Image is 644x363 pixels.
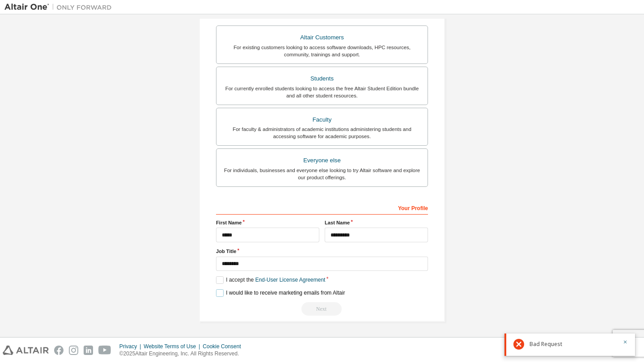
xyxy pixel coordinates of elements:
[222,154,422,167] div: Everyone else
[222,44,422,58] div: For existing customers looking to access software downloads, HPC resources, community, trainings ...
[144,343,203,350] div: Website Terms of Use
[222,114,422,126] div: Faculty
[222,31,422,44] div: Altair Customers
[325,219,428,226] label: Last Name
[98,346,111,355] img: youtube.svg
[84,346,93,355] img: linkedin.svg
[216,302,428,316] div: Select your account type to continue
[222,85,422,99] div: For currently enrolled students looking to access the free Altair Student Edition bundle and all ...
[119,343,144,350] div: Privacy
[3,346,49,355] img: altair_logo.svg
[222,167,422,181] div: For individuals, businesses and everyone else looking to try Altair software and explore our prod...
[4,3,116,12] img: Altair One
[255,277,326,283] a: End-User License Agreement
[54,346,64,355] img: facebook.svg
[216,248,428,255] label: Job Title
[216,200,428,215] div: Your Profile
[216,276,325,284] label: I accept the
[119,350,246,358] p: © 2025 Altair Engineering, Inc. All Rights Reserved.
[69,346,78,355] img: instagram.svg
[216,219,319,226] label: First Name
[530,341,562,348] span: Bad Request
[203,343,246,350] div: Cookie Consent
[222,72,422,85] div: Students
[222,126,422,140] div: For faculty & administrators of academic institutions administering students and accessing softwa...
[216,289,345,297] label: I would like to receive marketing emails from Altair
